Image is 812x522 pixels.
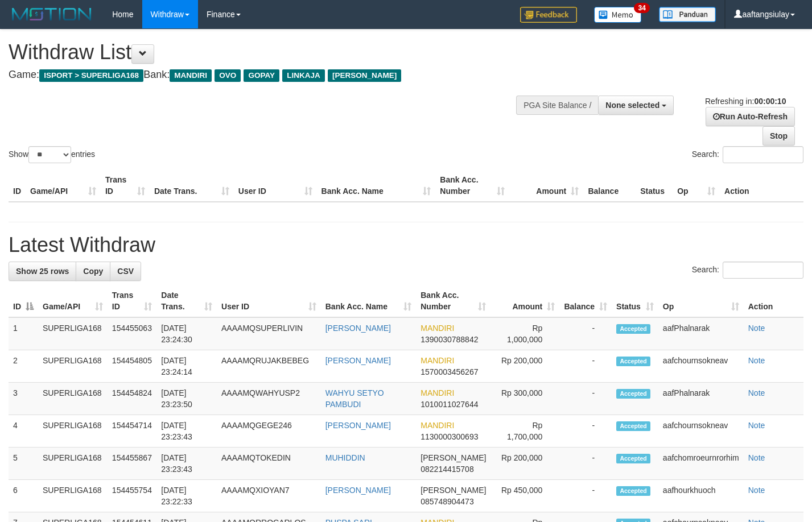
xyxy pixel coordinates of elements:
span: [PERSON_NAME] [328,69,401,82]
span: MANDIRI [170,69,212,82]
th: Op [673,169,720,202]
th: Bank Acc. Name [317,169,436,202]
td: AAAAMQSUPERLIVIN [217,317,321,350]
td: [DATE] 23:23:43 [156,415,217,448]
a: [PERSON_NAME] [325,421,391,430]
th: Bank Acc. Number: activate to sort column ascending [416,285,491,317]
td: - [559,350,612,383]
td: 154455063 [108,317,156,350]
td: aafPhalnarak [658,383,744,415]
th: Action [720,169,803,202]
td: SUPERLIGA168 [38,383,108,415]
th: Bank Acc. Number [435,169,509,202]
a: WAHYU SETYO PAMBUDI [325,388,384,409]
th: Date Trans.: activate to sort column ascending [156,285,217,317]
span: Copy 1570003456267 to clipboard [421,367,478,376]
td: SUPERLIGA168 [38,480,108,512]
a: MUHIDDIN [325,453,365,462]
td: Rp 300,000 [491,383,559,415]
td: 3 [9,383,38,415]
td: aafchournsokneav [658,415,744,448]
span: GOPAY [244,69,279,82]
th: Bank Acc. Name: activate to sort column ascending [321,285,417,317]
th: User ID: activate to sort column ascending [217,285,321,317]
h1: Latest Withdraw [9,234,803,256]
td: - [559,448,612,480]
td: AAAAMQXIOYAN7 [217,480,321,512]
td: [DATE] 23:24:30 [156,317,217,350]
td: 154454824 [108,383,156,415]
span: Refreshing in: [705,97,786,106]
span: Copy 1010011027644 to clipboard [421,400,478,409]
span: Accepted [616,454,650,463]
td: AAAAMQTOKEDIN [217,448,321,480]
a: [PERSON_NAME] [325,324,391,333]
span: Show 25 rows [16,267,69,276]
span: Copy 1130000300693 to clipboard [421,432,478,441]
th: Amount: activate to sort column ascending [491,285,559,317]
td: SUPERLIGA168 [38,350,108,383]
td: - [559,480,612,512]
a: Note [748,453,765,462]
td: 1 [9,317,38,350]
span: LINKAJA [282,69,325,82]
h4: Game: Bank: [9,69,530,81]
td: 154454805 [108,350,156,383]
td: aafchournsokneav [658,350,744,383]
select: Showentries [28,146,71,163]
td: - [559,317,612,350]
span: MANDIRI [421,356,454,365]
th: Action [744,285,803,317]
td: Rp 450,000 [491,480,559,512]
span: Accepted [616,486,650,496]
label: Search: [692,146,803,163]
td: SUPERLIGA168 [38,317,108,350]
span: None selected [605,101,660,110]
td: SUPERLIGA168 [38,448,108,480]
td: [DATE] 23:22:33 [156,480,217,512]
a: [PERSON_NAME] [325,486,391,495]
a: CSV [110,262,141,281]
div: PGA Site Balance / [516,96,598,115]
a: Stop [762,126,795,146]
span: [PERSON_NAME] [421,486,486,495]
img: Feedback.jpg [520,7,577,23]
th: Game/API: activate to sort column ascending [38,285,108,317]
span: CSV [117,267,134,276]
td: SUPERLIGA168 [38,415,108,448]
span: OVO [215,69,241,82]
td: 2 [9,350,38,383]
span: [PERSON_NAME] [421,453,486,462]
span: 34 [634,3,649,13]
td: Rp 200,000 [491,448,559,480]
a: Note [748,486,765,495]
th: Status: activate to sort column ascending [612,285,658,317]
th: Status [636,169,673,202]
th: Trans ID: activate to sort column ascending [108,285,156,317]
img: panduan.png [659,7,716,22]
img: Button%20Memo.svg [594,7,642,23]
td: aafPhalnarak [658,317,744,350]
strong: 00:00:10 [754,97,786,106]
td: 4 [9,415,38,448]
td: Rp 1,700,000 [491,415,559,448]
span: Copy 082214415708 to clipboard [421,465,473,474]
td: aafchomroeurnrorhim [658,448,744,480]
th: Date Trans. [150,169,234,202]
td: 154455754 [108,480,156,512]
th: Op: activate to sort column ascending [658,285,744,317]
td: AAAAMQWAHYUSP2 [217,383,321,415]
a: Note [748,388,765,397]
input: Search: [723,262,803,279]
label: Search: [692,262,803,279]
td: 6 [9,480,38,512]
td: aafhourkhuoch [658,480,744,512]
span: ISPORT > SUPERLIGA168 [39,69,143,82]
a: Note [748,324,765,333]
input: Search: [723,146,803,163]
span: Accepted [616,357,650,366]
a: Show 25 rows [9,262,76,281]
td: AAAAMQRUJAKBEBEG [217,350,321,383]
button: None selected [598,96,674,115]
td: [DATE] 23:23:50 [156,383,217,415]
